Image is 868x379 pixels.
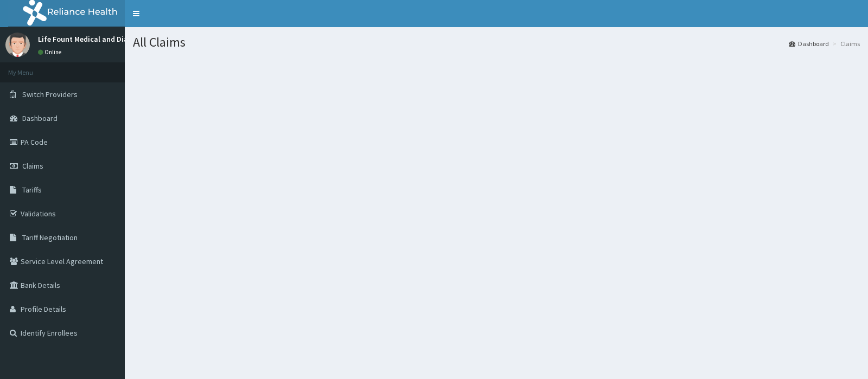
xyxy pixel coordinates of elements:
[38,35,168,43] p: Life Fount Medical and Diagnostic LTD
[789,39,829,48] a: Dashboard
[22,113,58,123] span: Dashboard
[133,35,860,49] h1: All Claims
[5,33,30,57] img: User Image
[22,185,42,195] span: Tariffs
[22,89,78,99] span: Switch Providers
[38,48,64,56] a: Online
[22,233,78,242] span: Tariff Negotiation
[22,161,43,171] span: Claims
[830,39,860,48] li: Claims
